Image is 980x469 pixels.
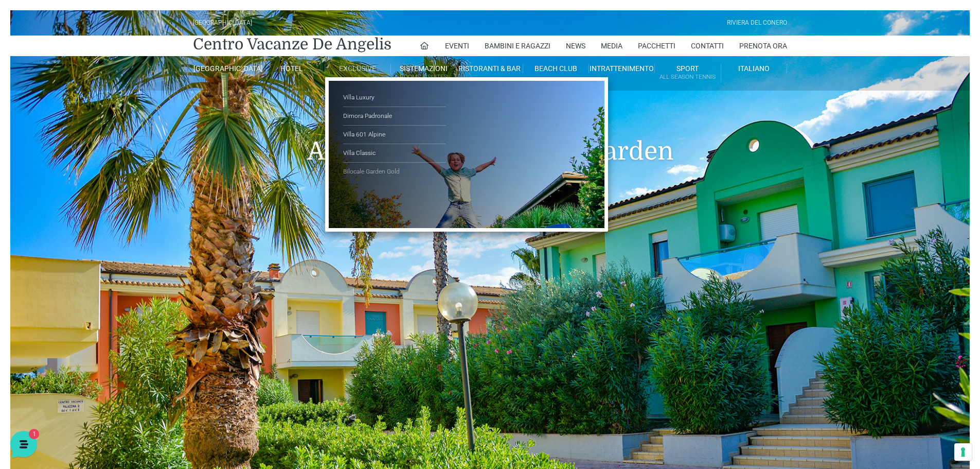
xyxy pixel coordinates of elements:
[523,64,589,73] a: Beach Club
[43,99,159,109] span: [PERSON_NAME]
[158,345,173,354] p: Aiuto
[638,36,675,56] a: Pacchetti
[16,171,80,179] span: Trova una risposta
[691,36,724,56] a: Contatti
[23,193,168,203] input: Cerca un articolo...
[738,64,770,73] span: Italiano
[166,99,189,108] p: 4 min fa
[8,331,72,354] button: Home
[179,111,189,121] span: 1
[110,171,189,179] a: Apri Centro Assistenza
[445,36,469,56] a: Eventi
[43,111,159,121] p: Ciao! Benvenuto al [GEOGRAPHIC_DATA]! Come posso aiutarti!
[89,345,117,354] p: Messaggi
[16,130,189,150] button: Inizia una conversazione
[343,89,446,107] a: Villa Luxury
[134,331,198,354] button: Aiuto
[457,64,523,73] a: Ristoranti & Bar
[16,100,37,120] img: light
[12,95,193,126] a: [PERSON_NAME]Ciao! Benvenuto al [GEOGRAPHIC_DATA]! Come posso aiutarti!4 min fa1
[8,429,39,460] iframe: Customerly Messenger Launcher
[343,144,446,163] a: Villa Classic
[343,107,446,126] a: Dimora Padronale
[193,34,391,55] a: Centro Vacanze De Angelis
[601,36,622,56] a: Media
[72,331,135,354] button: 1Messaggi
[655,72,720,82] small: All Season Tennis
[193,91,787,181] h1: Appartamento Bilocale Garden
[92,82,189,91] a: [DEMOGRAPHIC_DATA] tutto
[16,82,87,91] span: Le tue conversazioni
[103,329,110,337] span: 1
[193,64,259,73] a: [GEOGRAPHIC_DATA]
[721,64,787,73] a: Italiano
[325,64,391,73] a: Exclusive
[566,36,585,56] a: News
[727,18,787,28] div: Riviera Del Conero
[259,64,325,73] a: Hotel
[8,8,173,41] h2: Ciao da De Angelis Resort 👋
[954,443,972,461] button: Le tue preferenze relative al consenso per le tecnologie di tracciamento
[391,72,456,82] small: Rooms & Suites
[343,163,446,181] a: Bilocale Garden Gold
[193,18,252,28] div: [GEOGRAPHIC_DATA]
[67,136,152,144] span: Inizia una conversazione
[391,64,457,83] a: SistemazioniRooms & Suites
[8,45,173,66] p: La nostra missione è rendere la tua esperienza straordinaria!
[589,64,655,73] a: Intrattenimento
[31,345,48,354] p: Home
[343,126,446,144] a: Villa 601 Alpine
[485,36,550,56] a: Bambini e Ragazzi
[739,36,787,56] a: Prenota Ora
[655,64,721,83] a: SportAll Season Tennis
